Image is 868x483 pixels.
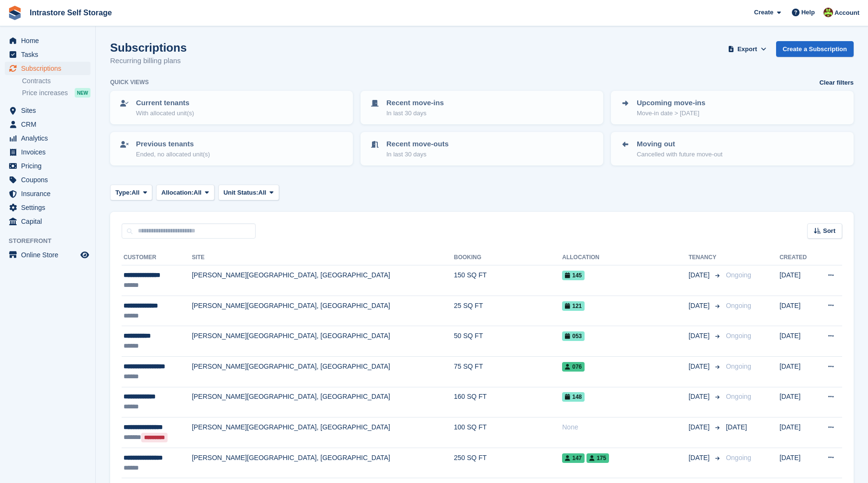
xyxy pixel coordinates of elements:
[612,92,853,123] a: Upcoming move-ins Move-in date > [DATE]
[192,417,454,448] td: [PERSON_NAME][GEOGRAPHIC_DATA], [GEOGRAPHIC_DATA]
[22,77,90,86] a: Contracts
[110,185,152,200] button: Type: All
[454,296,562,326] td: 25 SQ FT
[779,326,815,357] td: [DATE]
[21,145,79,159] span: Invoices
[454,326,562,357] td: 50 SQ FT
[22,88,68,98] span: Price increases
[454,356,562,387] td: 75 SQ FT
[834,8,859,18] span: Account
[823,8,833,17] img: Emily Clark
[136,98,194,109] p: Current tenants
[111,133,352,165] a: Previous tenants Ended, no allocated unit(s)
[5,248,90,262] a: menu
[819,78,854,88] a: Clear filters
[688,301,711,311] span: [DATE]
[111,92,352,123] a: Current tenants With allocated unit(s)
[192,326,454,357] td: [PERSON_NAME][GEOGRAPHIC_DATA], [GEOGRAPHIC_DATA]
[259,188,267,198] span: All
[136,150,210,159] p: Ended, no allocated unit(s)
[26,5,116,21] a: Intrastore Self Storage
[386,98,444,109] p: Recent move-ins
[688,453,711,463] span: [DATE]
[22,88,90,98] a: Price increases NEW
[726,423,747,431] span: [DATE]
[637,98,705,109] p: Upcoming move-ins
[5,145,90,159] a: menu
[5,62,90,75] a: menu
[779,265,815,296] td: [DATE]
[637,150,722,159] p: Cancelled with future move-out
[726,41,768,57] button: Export
[737,44,757,54] span: Export
[132,188,140,198] span: All
[361,133,602,165] a: Recent move-outs In last 30 days
[21,118,79,131] span: CRM
[156,185,214,200] button: Allocation: All
[454,265,562,296] td: 150 SQ FT
[192,296,454,326] td: [PERSON_NAME][GEOGRAPHIC_DATA], [GEOGRAPHIC_DATA]
[562,362,585,372] span: 076
[8,6,22,20] img: stora-icon-8386f47178a22dfd0bd8f6a31ec36ba5ce8667c1dd55bd0f319d3a0aa187defe.svg
[726,302,751,309] span: Ongoing
[5,104,90,117] a: menu
[5,132,90,145] a: menu
[5,187,90,200] a: menu
[562,301,585,311] span: 121
[21,132,79,145] span: Analytics
[779,417,815,448] td: [DATE]
[218,185,279,200] button: Unit Status: All
[779,448,815,478] td: [DATE]
[193,188,202,198] span: All
[562,453,585,463] span: 147
[136,139,210,150] p: Previous tenants
[161,188,193,198] span: Allocation:
[612,133,853,165] a: Moving out Cancelled with future move-out
[779,250,815,265] th: Created
[562,271,585,280] span: 145
[688,270,711,280] span: [DATE]
[823,226,835,236] span: Sort
[192,387,454,417] td: [PERSON_NAME][GEOGRAPHIC_DATA], [GEOGRAPHIC_DATA]
[75,88,90,98] div: NEW
[586,453,609,463] span: 175
[562,250,688,265] th: Allocation
[562,422,688,432] div: None
[110,41,187,54] h1: Subscriptions
[386,109,444,118] p: In last 30 days
[9,236,95,246] span: Storefront
[5,215,90,228] a: menu
[688,422,711,432] span: [DATE]
[5,48,90,61] a: menu
[21,201,79,214] span: Settings
[21,159,79,173] span: Pricing
[688,250,722,265] th: Tenancy
[136,109,194,118] p: With allocated unit(s)
[5,201,90,214] a: menu
[801,8,815,17] span: Help
[454,250,562,265] th: Booking
[110,55,187,66] p: Recurring billing plans
[688,331,711,341] span: [DATE]
[5,118,90,131] a: menu
[21,248,79,262] span: Online Store
[637,109,705,118] p: Move-in date > [DATE]
[122,250,192,265] th: Customer
[386,150,449,159] p: In last 30 days
[562,392,585,402] span: 148
[776,41,854,57] a: Create a Subscription
[454,387,562,417] td: 160 SQ FT
[21,34,79,47] span: Home
[454,448,562,478] td: 250 SQ FT
[21,215,79,228] span: Capital
[779,356,815,387] td: [DATE]
[21,104,79,117] span: Sites
[688,362,711,372] span: [DATE]
[192,250,454,265] th: Site
[726,332,751,340] span: Ongoing
[726,393,751,400] span: Ongoing
[79,249,90,261] a: Preview store
[779,387,815,417] td: [DATE]
[21,48,79,61] span: Tasks
[754,8,773,17] span: Create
